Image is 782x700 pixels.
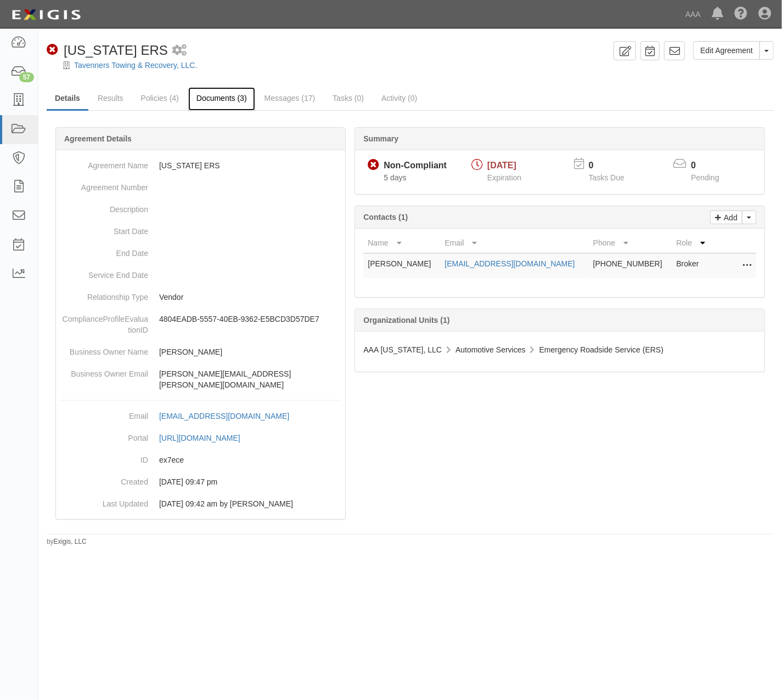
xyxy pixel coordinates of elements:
dd: [US_STATE] ERS [60,155,341,177]
i: Help Center - Complianz [734,8,747,21]
th: Name [363,233,440,253]
dt: Relationship Type [60,286,148,303]
dt: Start Date [60,220,148,237]
dt: Business Owner Name [60,341,148,357]
b: Organizational Units (1) [363,316,449,325]
p: [PERSON_NAME] [159,346,341,357]
a: [EMAIL_ADDRESS][DOMAIN_NAME] [159,412,301,420]
a: [EMAIL_ADDRESS][DOMAIN_NAME] [445,259,575,268]
a: Exigis, LLC [54,538,87,545]
a: Add [710,210,742,224]
p: 0 [691,160,733,172]
div: [EMAIL_ADDRESS][DOMAIN_NAME] [159,411,289,422]
i: Non-Compliant [47,44,58,56]
dt: Business Owner Email [60,363,148,379]
i: Non-Compliant [368,160,379,171]
a: Tasks (0) [324,87,372,109]
i: 1 scheduled workflow [172,45,187,56]
dd: [DATE] 09:47 pm [60,471,341,493]
dt: Portal [60,427,148,443]
a: Edit Agreement [693,41,760,60]
b: Summary [363,134,398,143]
p: 0 [589,160,638,172]
dt: ComplianceProfileEvaluationID [60,308,148,335]
td: [PHONE_NUMBER] [589,253,672,278]
dt: End Date [60,242,148,259]
a: AAA [680,3,706,25]
dd: Vendor [60,286,341,308]
dd: ex7ece [60,449,341,471]
p: 4804EADB-5557-40EB-9362-E5BCD3D57DE7 [159,314,341,325]
span: Tasks Due [589,173,625,182]
div: Non-Compliant [384,160,447,172]
dt: Description [60,198,148,215]
dt: ID [60,449,148,465]
dt: Service End Date [60,264,148,281]
span: Pending [691,173,719,182]
b: Contacts (1) [363,213,408,221]
a: Activity (0) [373,87,425,109]
dd: [DATE] 09:42 am by [PERSON_NAME] [60,493,341,515]
a: Results [89,87,132,109]
div: 57 [19,72,34,82]
span: [US_STATE] ERS [64,43,168,58]
dt: Agreement Number [60,177,148,193]
td: [PERSON_NAME] [363,253,440,278]
span: Expiration [487,173,521,182]
span: Since 09/14/2025 [384,173,406,182]
a: Tavenners Towing & Recovery, LLC. [74,61,197,70]
p: Add [721,211,738,224]
dt: Created [60,471,148,487]
span: [DATE] [487,161,516,170]
span: Automotive Services [455,345,526,354]
img: logo-5460c22ac91f19d4615b14bd174203de0afe785f0fc80cf4dbbc73dc1793850b.png [8,5,84,25]
th: Phone [589,233,672,253]
small: by [47,537,87,547]
div: New Mexico ERS [47,41,168,60]
th: Email [440,233,588,253]
span: AAA [US_STATE], LLC [363,345,442,354]
dt: Last Updated [60,493,148,509]
dt: Email [60,405,148,422]
a: [URL][DOMAIN_NAME] [159,434,252,442]
a: Details [47,87,88,111]
p: [PERSON_NAME][EMAIL_ADDRESS][PERSON_NAME][DOMAIN_NAME] [159,368,341,390]
th: Role [672,233,712,253]
td: Broker [672,253,712,278]
a: Policies (4) [133,87,187,109]
dt: Agreement Name [60,155,148,171]
a: Messages (17) [256,87,324,109]
a: Documents (3) [188,87,255,111]
b: Agreement Details [64,134,132,143]
span: Emergency Roadside Service (ERS) [539,345,663,354]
